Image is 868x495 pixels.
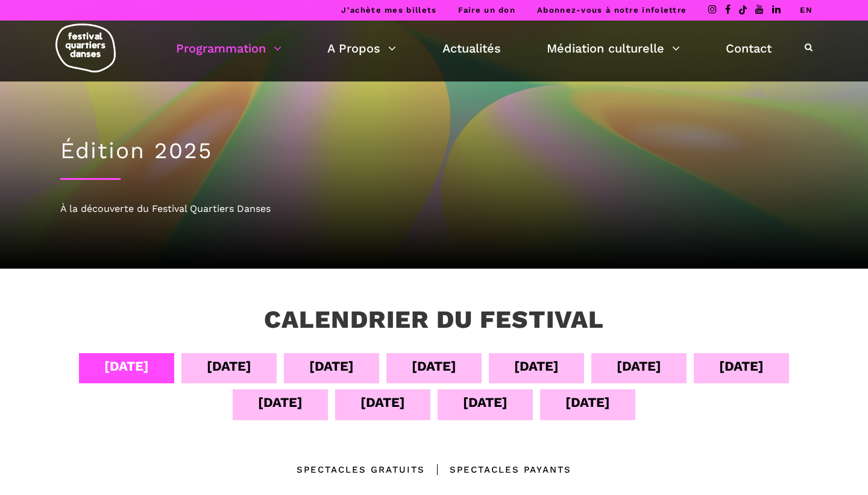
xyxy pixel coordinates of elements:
[726,38,772,59] a: Contact
[60,138,808,164] h1: Édition 2025
[207,356,251,377] div: [DATE]
[442,38,501,59] a: Actualités
[327,38,396,59] a: A Propos
[458,5,515,14] a: Faire un don
[514,356,559,377] div: [DATE]
[719,356,764,377] div: [DATE]
[60,201,808,217] div: À la découverte du Festival Quartiers Danses
[341,5,436,14] a: J’achète mes billets
[176,38,281,59] a: Programmation
[104,356,149,377] div: [DATE]
[55,24,116,72] img: logo-fqd-med
[258,392,303,413] div: [DATE]
[360,392,405,413] div: [DATE]
[309,356,354,377] div: [DATE]
[425,462,571,477] div: Spectacles Payants
[264,305,604,335] h3: Calendrier du festival
[537,5,687,14] a: Abonnez-vous à notre infolettre
[565,392,610,413] div: [DATE]
[412,356,456,377] div: [DATE]
[297,462,425,477] div: Spectacles gratuits
[800,5,813,14] a: EN
[547,38,680,59] a: Médiation culturelle
[617,356,661,377] div: [DATE]
[463,392,508,413] div: [DATE]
